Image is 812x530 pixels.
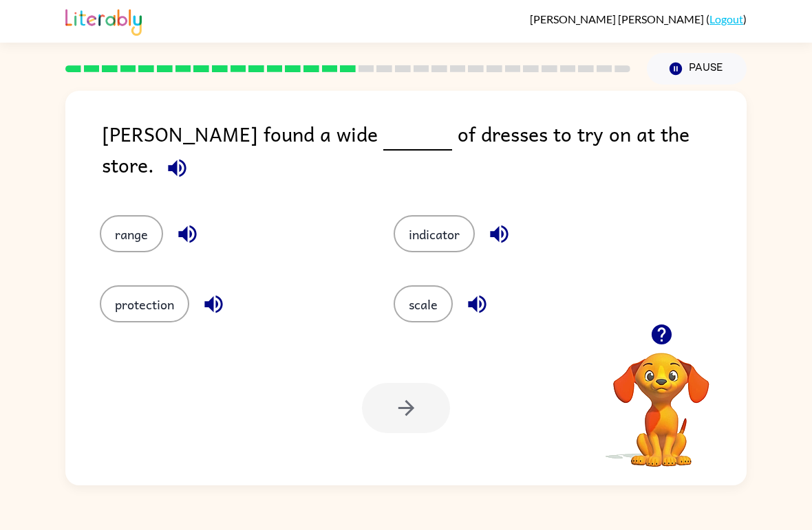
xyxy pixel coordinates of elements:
button: scale [394,285,453,322]
div: ( ) [530,12,747,25]
img: Literably [65,5,142,36]
button: protection [100,285,189,322]
span: [PERSON_NAME] [PERSON_NAME] [530,12,706,25]
video: Your browser must support playing .mp4 files to use Literably. Please try using another browser. [592,331,730,469]
div: [PERSON_NAME] found a wide of dresses to try on at the store. [102,118,747,188]
button: indicator [394,215,475,252]
button: range [100,215,163,252]
button: Pause [647,53,747,85]
a: Logout [709,12,743,25]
